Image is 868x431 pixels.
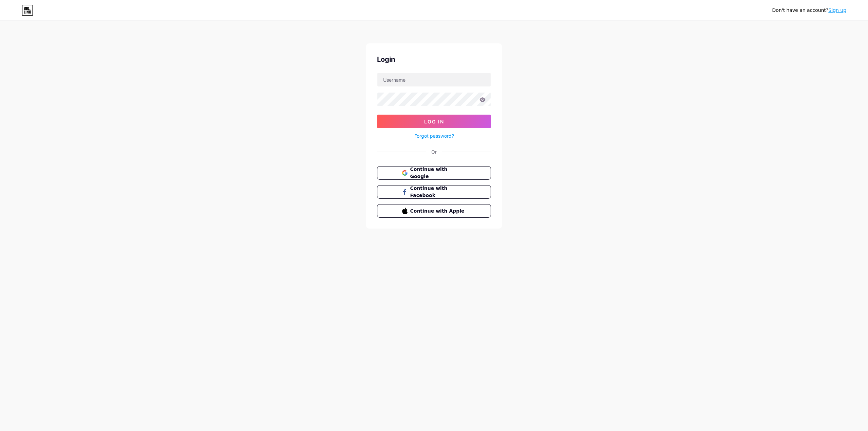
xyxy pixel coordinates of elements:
button: Continue with Facebook [377,185,491,199]
div: Or [431,148,437,155]
a: Sign up [828,7,846,13]
div: Don't have an account? [772,7,846,14]
span: Continue with Google [410,166,466,180]
a: Forgot password? [414,132,454,139]
button: Continue with Apple [377,204,491,218]
input: Username [377,73,491,86]
span: Log In [424,119,444,124]
button: Log In [377,115,491,128]
span: Continue with Apple [410,208,466,215]
div: Login [377,54,491,64]
button: Continue with Google [377,166,491,180]
span: Continue with Facebook [410,185,466,199]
